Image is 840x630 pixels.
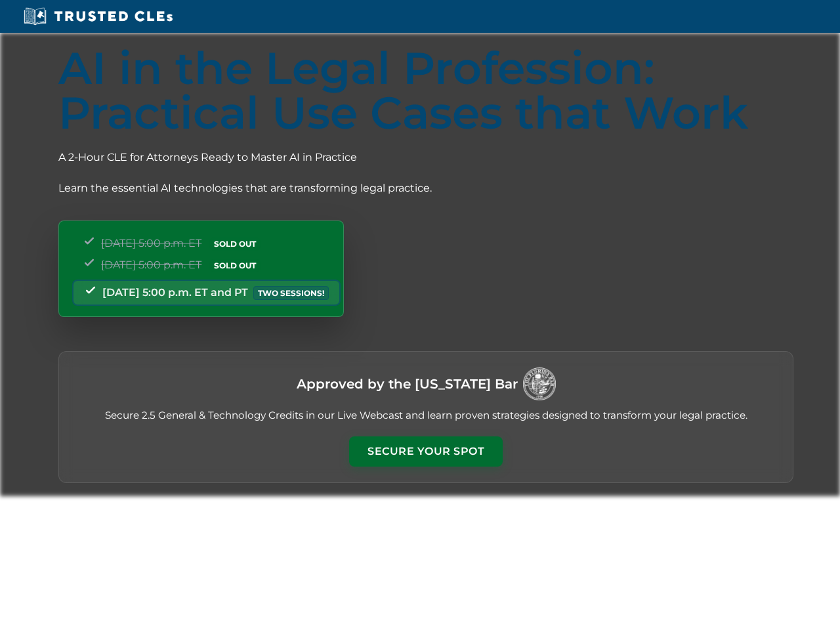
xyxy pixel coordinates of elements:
p: A 2-Hour CLE for Attorneys Ready to Master AI in Practice [58,148,793,166]
span: SOLD OUT [209,259,261,272]
p: Learn the essential AI technologies that are transforming legal practice. [58,179,793,197]
p: Secure 2.5 General & Technology Credits in our Live Webcast and learn proven strategies designed ... [75,408,777,423]
span: [DATE] 5:00 p.m. ET [101,237,201,249]
h3: Approved by the [US_STATE] Bar [297,372,518,396]
span: [DATE] 5:00 p.m. ET [101,259,201,271]
h1: AI in the Legal Profession: Practical Use Cases that Work [58,46,793,135]
img: Trusted CLEs [20,7,177,26]
img: Logo [523,367,556,400]
span: SOLD OUT [209,237,261,251]
button: Secure Your Spot [349,436,503,467]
